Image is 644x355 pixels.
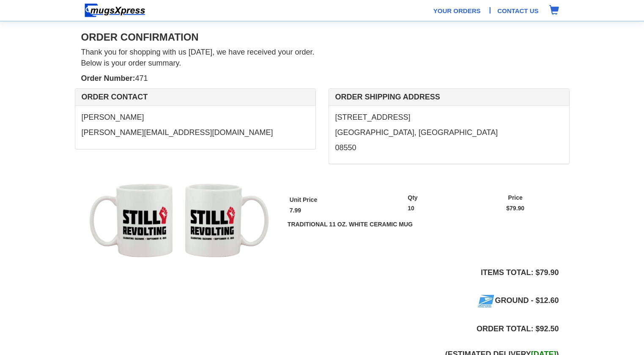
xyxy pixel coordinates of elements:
[81,73,563,84] p: 471
[81,74,135,83] strong: Order Number:
[122,191,168,253] img: 4247R.png
[335,143,563,154] p: 08550
[81,32,563,43] h3: Order Confirmation
[433,6,481,15] a: Your Orders
[189,191,236,253] img: 4247.png
[82,93,309,102] h4: Order Contact
[185,183,269,258] img: Awhite.gif
[478,294,495,308] img: usps_icon.jpg
[472,321,563,338] h4: Order Total: $92.50
[335,127,563,138] p: [GEOGRAPHIC_DATA], [GEOGRAPHIC_DATA]
[90,183,173,258] img: AwhiteR.gif
[508,194,523,202] label: Price
[335,112,563,123] p: [STREET_ADDRESS]
[408,205,414,212] b: 10
[82,112,309,123] p: [PERSON_NAME]
[506,205,524,212] b: $79.90
[477,264,563,281] h4: Items Total: $79.90
[408,194,417,202] label: Qty
[84,3,146,18] img: mugsexpress logo
[474,290,563,312] h4: Ground - $12.60
[335,93,563,102] h4: Order Shipping Address
[497,6,538,15] a: Contact Us
[489,5,491,15] span: |
[81,6,149,13] a: Home
[81,47,563,69] p: Thank you for shopping with us [DATE], we have received your order. Below is your order summary.
[290,196,317,204] label: Unit Price
[290,207,301,214] b: 7.99
[288,221,561,228] h5: Traditional 11 oz. White Ceramic Mug
[82,127,309,138] p: [PERSON_NAME][EMAIL_ADDRESS][DOMAIN_NAME]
